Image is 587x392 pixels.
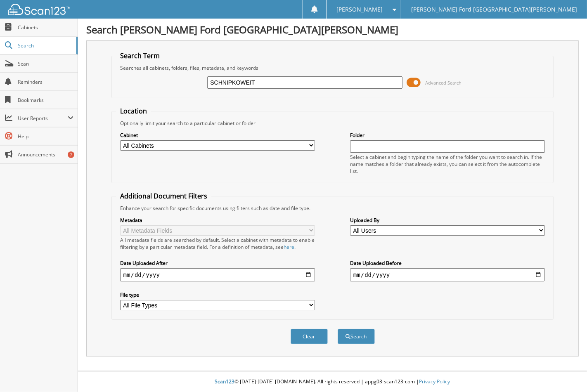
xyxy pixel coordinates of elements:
[18,115,68,122] span: User Reports
[18,151,73,158] span: Announcements
[120,268,315,281] input: start
[120,260,315,267] label: Date Uploaded After
[338,329,375,344] button: Search
[411,7,577,12] span: [PERSON_NAME] Ford [GEOGRAPHIC_DATA][PERSON_NAME]
[8,4,70,15] img: scan123-logo-white.svg
[86,23,579,36] h1: Search [PERSON_NAME] Ford [GEOGRAPHIC_DATA][PERSON_NAME]
[68,151,74,158] div: 7
[350,268,545,281] input: end
[350,260,545,267] label: Date Uploaded Before
[120,236,315,250] div: All metadata fields are searched by default. Select a cabinet with metadata to enable filtering b...
[546,352,587,392] iframe: Chat Widget
[336,7,383,12] span: [PERSON_NAME]
[291,329,328,344] button: Clear
[284,243,294,250] a: here
[350,153,545,175] div: Select a cabinet and begin typing the name of the folder you want to search in. If the name match...
[116,191,211,201] legend: Additional Document Filters
[419,378,450,385] a: Privacy Policy
[120,291,315,298] label: File type
[18,24,73,31] span: Cabinets
[18,97,73,104] span: Bookmarks
[215,378,235,385] span: Scan123
[18,42,72,49] span: Search
[116,205,549,212] div: Enhance your search for specific documents using filters such as date and file type.
[18,78,73,85] span: Reminders
[120,217,315,224] label: Metadata
[78,372,587,392] div: © [DATE]-[DATE] [DOMAIN_NAME]. All rights reserved | appg03-scan123-com |
[425,80,462,86] span: Advanced Search
[116,64,549,71] div: Searches all cabinets, folders, files, metadata, and keywords
[116,106,151,116] legend: Location
[350,132,545,139] label: Folder
[116,51,164,60] legend: Search Term
[350,217,545,224] label: Uploaded By
[116,120,549,127] div: Optionally limit your search to a particular cabinet or folder
[120,132,315,139] label: Cabinet
[18,133,73,140] span: Help
[18,60,73,67] span: Scan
